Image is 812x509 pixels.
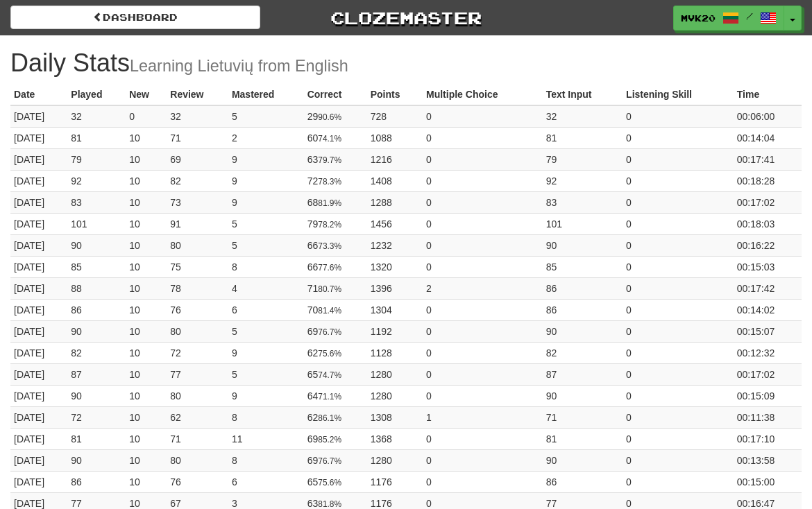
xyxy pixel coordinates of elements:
[318,198,341,208] small: 81.9%
[10,213,67,234] td: [DATE]
[304,170,367,191] td: 72
[543,127,623,148] td: 81
[67,320,126,342] td: 90
[167,105,228,128] td: 32
[367,127,423,148] td: 1088
[423,471,543,492] td: 0
[126,84,167,105] th: New
[734,170,802,191] td: 00:18:28
[623,213,734,234] td: 0
[228,342,304,363] td: 9
[734,256,802,277] td: 00:15:03
[367,471,423,492] td: 1176
[734,320,802,342] td: 00:15:07
[304,191,367,213] td: 68
[304,342,367,363] td: 62
[367,277,423,299] td: 1396
[734,363,802,385] td: 00:17:02
[126,299,167,320] td: 10
[10,471,67,492] td: [DATE]
[126,363,167,385] td: 10
[367,213,423,234] td: 1456
[423,428,543,449] td: 0
[10,84,67,105] th: Date
[318,478,341,488] small: 75.6%
[304,428,367,449] td: 69
[318,241,341,251] small: 73.3%
[543,449,623,471] td: 90
[423,342,543,363] td: 0
[228,170,304,191] td: 9
[318,134,341,144] small: 74.1%
[10,277,67,299] td: [DATE]
[623,320,734,342] td: 0
[367,148,423,170] td: 1216
[734,127,802,148] td: 00:14:04
[734,406,802,428] td: 00:11:38
[318,499,341,509] small: 81.8%
[167,363,228,385] td: 77
[67,342,126,363] td: 82
[367,406,423,428] td: 1308
[623,406,734,428] td: 0
[367,363,423,385] td: 1280
[10,406,67,428] td: [DATE]
[167,342,228,363] td: 72
[543,84,623,105] th: Text Input
[228,84,304,105] th: Mastered
[228,234,304,256] td: 5
[543,428,623,449] td: 81
[318,220,341,230] small: 78.2%
[167,449,228,471] td: 80
[167,213,228,234] td: 91
[167,234,228,256] td: 80
[423,84,543,105] th: Multiple Choice
[228,191,304,213] td: 9
[423,406,543,428] td: 1
[10,148,67,170] td: [DATE]
[304,449,367,471] td: 69
[10,342,67,363] td: [DATE]
[623,170,734,191] td: 0
[126,170,167,191] td: 10
[167,428,228,449] td: 71
[681,12,716,24] span: mvk20
[304,471,367,492] td: 65
[673,6,784,31] a: mvk20 /
[167,471,228,492] td: 76
[543,170,623,191] td: 92
[734,277,802,299] td: 00:17:42
[734,299,802,320] td: 00:14:02
[167,256,228,277] td: 75
[318,263,341,273] small: 77.6%
[318,284,341,294] small: 80.7%
[228,277,304,299] td: 4
[734,191,802,213] td: 00:17:02
[304,84,367,105] th: Correct
[126,428,167,449] td: 10
[318,349,341,359] small: 75.6%
[10,385,67,406] td: [DATE]
[318,392,341,402] small: 71.1%
[304,256,367,277] td: 66
[623,471,734,492] td: 0
[304,213,367,234] td: 79
[67,449,126,471] td: 90
[167,299,228,320] td: 76
[318,370,341,380] small: 74.7%
[167,320,228,342] td: 80
[623,363,734,385] td: 0
[623,234,734,256] td: 0
[367,234,423,256] td: 1232
[126,385,167,406] td: 10
[10,234,67,256] td: [DATE]
[10,49,802,77] h1: Daily Stats
[10,105,67,128] td: [DATE]
[10,428,67,449] td: [DATE]
[126,320,167,342] td: 10
[367,385,423,406] td: 1280
[10,6,260,29] a: Dashboard
[126,105,167,128] td: 0
[623,148,734,170] td: 0
[167,148,228,170] td: 69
